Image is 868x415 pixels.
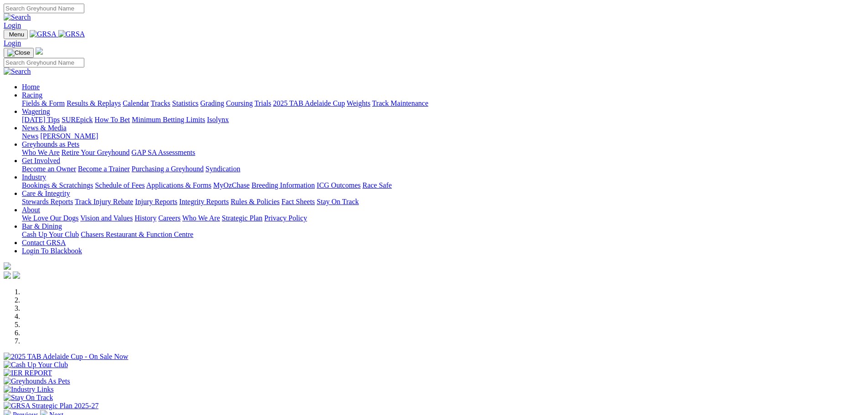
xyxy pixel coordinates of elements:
a: Trials [254,99,271,107]
img: twitter.svg [13,272,20,279]
div: Care & Integrity [22,198,864,206]
a: Coursing [226,99,253,107]
a: We Love Our Dogs [22,214,78,222]
div: Industry [22,181,864,190]
a: Rules & Policies [231,198,280,205]
a: Chasers Restaurant & Function Centre [81,231,193,238]
a: Breeding Information [252,181,315,189]
a: Become a Trainer [78,165,130,173]
img: GRSA Strategic Plan 2025-27 [4,402,98,410]
a: Care & Integrity [22,190,70,197]
img: Search [4,13,31,21]
a: ICG Outcomes [317,181,360,189]
a: Stay On Track [317,198,359,205]
a: Calendar [123,99,149,107]
a: Become an Owner [22,165,76,173]
a: Login [4,39,21,47]
img: Greyhounds As Pets [4,377,70,385]
a: Racing [22,91,42,99]
a: Minimum Betting Limits [132,116,205,123]
a: History [134,214,156,222]
a: MyOzChase [213,181,250,189]
a: Results & Replays [67,99,121,107]
a: Contact GRSA [22,239,66,246]
a: Retire Your Greyhound [62,149,130,156]
a: Syndication [205,165,240,173]
a: Bookings & Scratchings [22,181,93,189]
a: [DATE] Tips [22,116,60,123]
a: SUREpick [62,116,92,123]
a: Greyhounds as Pets [22,140,79,148]
div: About [22,214,864,222]
a: Race Safe [362,181,391,189]
a: 2025 TAB Adelaide Cup [273,99,345,107]
a: Schedule of Fees [95,181,144,189]
a: Get Involved [22,157,60,164]
a: Applications & Forms [146,181,211,189]
a: Careers [158,214,180,222]
a: News & Media [22,124,67,132]
img: 2025 TAB Adelaide Cup - On Sale Now [4,353,128,361]
a: Weights [347,99,370,107]
button: Toggle navigation [4,48,34,58]
div: Bar & Dining [22,231,864,239]
input: Search [4,4,84,13]
img: Industry Links [4,385,54,394]
img: Close [7,49,30,56]
img: logo-grsa-white.png [36,47,43,55]
img: Cash Up Your Club [4,361,68,369]
img: facebook.svg [4,272,11,279]
a: Statistics [172,99,199,107]
a: Track Injury Rebate [75,198,133,205]
a: How To Bet [95,116,130,123]
a: Fields & Form [22,99,65,107]
a: Cash Up Your Club [22,231,79,238]
img: Search [4,67,31,76]
a: Who We Are [182,214,220,222]
a: Vision and Values [80,214,133,222]
a: Login [4,21,21,29]
div: Greyhounds as Pets [22,149,864,157]
div: Get Involved [22,165,864,173]
a: GAP SA Assessments [132,149,195,156]
img: IER REPORT [4,369,52,377]
a: Home [22,83,40,91]
a: Purchasing a Greyhound [132,165,204,173]
span: Menu [9,31,24,38]
a: Grading [200,99,224,107]
a: News [22,132,38,140]
div: Racing [22,99,864,108]
a: Wagering [22,108,50,115]
a: Privacy Policy [264,214,307,222]
a: Industry [22,173,46,181]
a: Isolynx [207,116,229,123]
a: [PERSON_NAME] [40,132,98,140]
a: Stewards Reports [22,198,73,205]
img: GRSA [58,30,85,38]
a: About [22,206,40,214]
a: Tracks [151,99,170,107]
a: Who We Are [22,149,60,156]
input: Search [4,58,84,67]
a: Injury Reports [135,198,177,205]
button: Toggle navigation [4,30,28,39]
a: Strategic Plan [222,214,262,222]
a: Integrity Reports [179,198,229,205]
a: Track Maintenance [372,99,428,107]
a: Login To Blackbook [22,247,82,255]
div: News & Media [22,132,864,140]
div: Wagering [22,116,864,124]
img: Stay On Track [4,394,53,402]
a: Fact Sheets [282,198,315,205]
a: Bar & Dining [22,222,62,230]
img: logo-grsa-white.png [4,262,11,270]
img: GRSA [30,30,56,38]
